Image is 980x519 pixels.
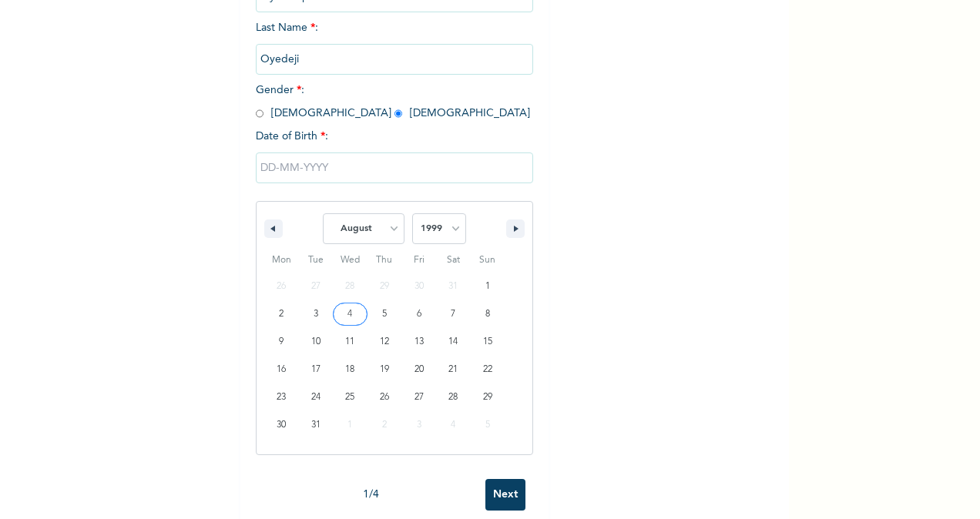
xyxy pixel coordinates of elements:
button: 28 [436,383,471,411]
button: 15 [470,328,505,356]
span: 28 [448,383,458,411]
button: 8 [470,300,505,328]
button: 29 [470,383,505,411]
input: DD-MM-YYYY [256,152,533,183]
button: 19 [367,356,402,383]
span: 24 [311,383,321,411]
span: 15 [483,328,492,356]
span: 7 [451,300,455,328]
span: Fri [401,248,436,273]
span: 26 [380,383,389,411]
span: 1 [485,273,490,300]
span: 21 [448,356,458,383]
span: 16 [277,356,286,383]
button: 9 [264,328,299,356]
div: 1 / 4 [256,487,485,503]
button: 11 [333,328,367,356]
button: 10 [299,328,334,356]
button: 16 [264,356,299,383]
span: 4 [347,300,352,328]
span: 3 [314,300,318,328]
span: Date of Birth : [256,129,328,145]
span: Gender : [DEMOGRAPHIC_DATA] [DEMOGRAPHIC_DATA] [256,85,530,119]
span: 25 [345,383,354,411]
button: 13 [401,328,436,356]
span: Wed [333,248,367,273]
button: 20 [401,356,436,383]
button: 6 [401,300,436,328]
button: 12 [367,328,402,356]
span: 17 [311,356,321,383]
button: 14 [436,328,471,356]
button: 23 [264,383,299,411]
button: 7 [436,300,471,328]
span: 9 [279,328,284,356]
span: 2 [279,300,284,328]
span: 6 [417,300,421,328]
span: 13 [414,328,424,356]
span: Mon [264,248,299,273]
button: 22 [470,356,505,383]
button: 17 [299,356,334,383]
span: 19 [380,356,389,383]
input: Next [485,479,525,511]
span: Last Name : [256,22,533,65]
span: 12 [380,328,389,356]
input: Enter your last name [256,44,533,75]
span: 30 [277,411,286,439]
span: 29 [483,383,492,411]
span: 10 [311,328,321,356]
span: 8 [485,300,490,328]
button: 21 [436,356,471,383]
span: Tue [299,248,334,273]
button: 31 [299,411,334,439]
button: 30 [264,411,299,439]
button: 27 [401,383,436,411]
span: 18 [345,356,354,383]
button: 4 [333,300,367,328]
span: 5 [382,300,387,328]
button: 2 [264,300,299,328]
span: 11 [345,328,354,356]
button: 24 [299,383,334,411]
span: 22 [483,356,492,383]
button: 5 [367,300,402,328]
button: 25 [333,383,367,411]
button: 18 [333,356,367,383]
span: 31 [311,411,321,439]
span: 20 [414,356,424,383]
button: 26 [367,383,402,411]
button: 3 [299,300,334,328]
button: 1 [470,273,505,300]
span: Sun [470,248,505,273]
span: 27 [414,383,424,411]
span: 14 [448,328,458,356]
span: 23 [277,383,286,411]
span: Thu [367,248,402,273]
span: Sat [436,248,471,273]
